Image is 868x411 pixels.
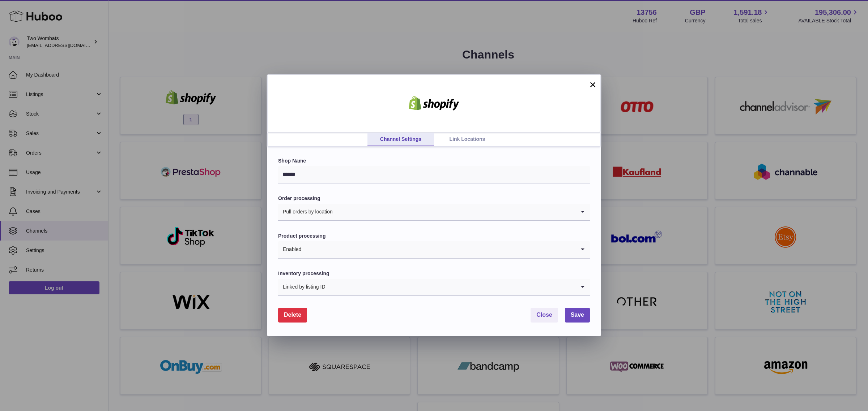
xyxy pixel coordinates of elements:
button: Save [565,308,590,323]
label: Product processing [278,233,590,239]
span: Save [571,312,584,318]
img: shopify [403,96,465,111]
a: Link Locations [434,133,501,146]
button: Delete [278,308,307,323]
label: Inventory processing [278,270,590,277]
span: Linked by listing ID [278,279,326,295]
input: Search for option [333,204,575,220]
label: Order processing [278,195,590,202]
div: Search for option [278,204,590,221]
span: Delete [284,312,301,318]
div: Search for option [278,279,590,296]
a: Channel Settings [367,133,434,146]
button: Close [531,308,558,323]
div: Search for option [278,241,590,259]
span: Pull orders by location [278,204,333,220]
span: Enabled [278,241,302,258]
button: × [588,80,597,89]
input: Search for option [326,279,575,295]
span: Close [536,312,552,318]
input: Search for option [302,241,575,258]
label: Shop Name [278,157,590,164]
